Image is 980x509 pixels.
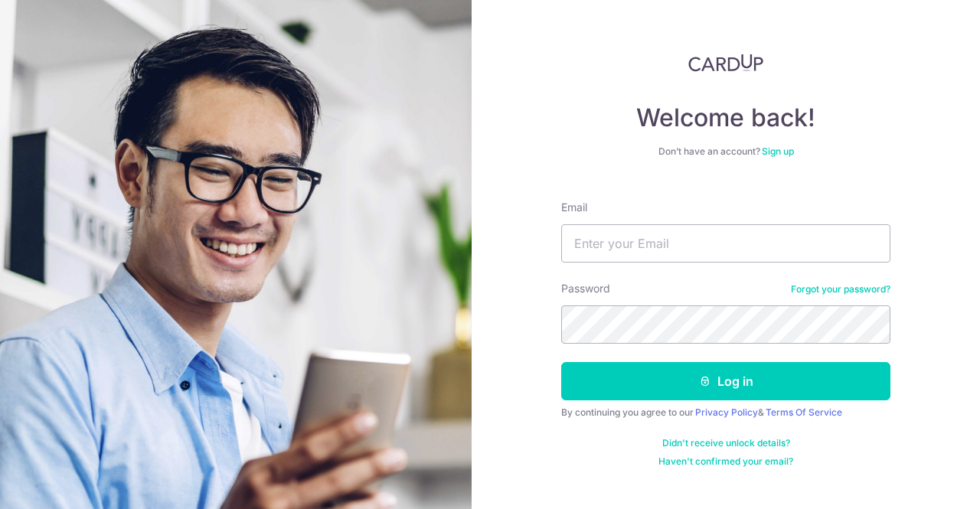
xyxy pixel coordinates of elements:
img: CardUp Logo [688,54,763,72]
label: Email [561,200,587,215]
div: By continuing you agree to our & [561,406,890,419]
div: Don’t have an account? [561,145,890,158]
a: Didn't receive unlock details? [662,437,790,449]
a: Sign up [762,145,794,157]
a: Privacy Policy [695,406,758,418]
a: Haven't confirmed your email? [658,455,793,468]
label: Password [561,281,610,296]
input: Enter your Email [561,224,890,263]
a: Forgot your password? [791,283,890,295]
button: Log in [561,362,890,400]
a: Terms Of Service [766,406,842,418]
h4: Welcome back! [561,103,890,133]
